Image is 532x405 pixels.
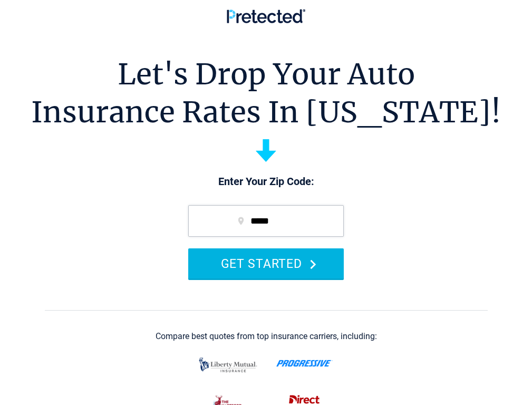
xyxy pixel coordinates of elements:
img: liberty [196,352,260,378]
input: zip code [188,205,344,237]
h1: Let's Drop Your Auto Insurance Rates In [US_STATE]! [31,55,501,131]
div: Compare best quotes from top insurance carriers, including: [156,332,377,341]
button: GET STARTED [188,248,344,278]
img: progressive [276,360,333,367]
p: Enter Your Zip Code: [178,175,354,189]
img: Pretected Logo [227,9,305,23]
